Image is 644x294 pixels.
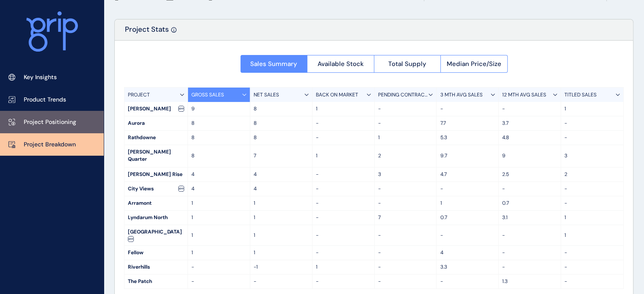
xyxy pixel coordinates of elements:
[316,171,371,178] p: -
[502,278,557,285] p: 1.3
[191,185,246,192] p: 4
[440,214,495,221] p: 0.7
[254,249,309,256] p: 1
[378,264,433,271] p: -
[447,60,501,68] span: Median Price/Size
[124,225,188,246] div: [GEOGRAPHIC_DATA]
[191,278,246,285] p: -
[564,264,620,271] p: -
[191,152,246,159] p: 8
[191,264,246,271] p: -
[124,260,188,274] div: Riverhills
[440,55,508,73] button: Median Price/Size
[316,232,371,239] p: -
[440,278,495,285] p: -
[564,232,620,239] p: 1
[254,120,309,127] p: 8
[378,249,433,256] p: -
[378,171,433,178] p: 3
[440,264,495,271] p: 3.3
[254,134,309,141] p: 8
[388,60,426,68] span: Total Supply
[254,214,309,221] p: 1
[250,60,297,68] span: Sales Summary
[440,91,482,99] p: 3 MTH AVG SALES
[316,120,371,127] p: -
[440,105,495,113] p: -
[502,185,557,192] p: -
[316,214,371,221] p: -
[378,105,433,113] p: -
[191,120,246,127] p: 8
[378,152,433,159] p: 2
[502,91,546,99] p: 12 MTH AVG SALES
[124,116,188,130] div: Aurora
[378,214,433,221] p: 7
[316,200,371,207] p: -
[564,91,597,99] p: TITLED SALES
[316,249,371,256] p: -
[316,91,358,99] p: BACK ON MARKET
[254,105,309,113] p: 8
[124,168,188,181] div: [PERSON_NAME] Rise
[502,264,557,271] p: -
[191,91,224,99] p: GROSS SALES
[564,200,620,207] p: -
[564,278,620,285] p: -
[378,134,433,141] p: 1
[254,264,309,271] p: -1
[191,171,246,178] p: 4
[378,185,433,192] p: -
[440,200,495,207] p: 1
[125,25,169,40] p: Project Stats
[254,200,309,207] p: 1
[254,91,279,99] p: NET SALES
[124,102,188,116] div: [PERSON_NAME]
[24,96,66,104] p: Product Trends
[124,246,188,260] div: Fellow
[191,134,246,141] p: 8
[374,55,441,73] button: Total Supply
[564,105,620,113] p: 1
[378,232,433,239] p: -
[124,211,188,225] div: Lyndarum North
[502,214,557,221] p: 3.1
[502,171,557,178] p: 2.5
[24,118,76,126] p: Project Positioning
[24,140,76,149] p: Project Breakdown
[564,152,620,159] p: 3
[564,185,620,192] p: -
[502,249,557,256] p: -
[440,249,495,256] p: 4
[440,134,495,141] p: 5.3
[378,120,433,127] p: -
[191,105,246,113] p: 9
[502,105,557,113] p: -
[254,152,309,159] p: 7
[378,200,433,207] p: -
[316,278,371,285] p: -
[254,171,309,178] p: 4
[440,120,495,127] p: 7.7
[128,91,150,99] p: PROJECT
[318,60,364,68] span: Available Stock
[240,55,307,73] button: Sales Summary
[440,152,495,159] p: 9.7
[502,232,557,239] p: -
[316,134,371,141] p: -
[191,200,246,207] p: 1
[378,91,429,99] p: PENDING CONTRACTS
[564,134,620,141] p: -
[191,214,246,221] p: 1
[124,131,188,145] div: Rathdowne
[307,55,374,73] button: Available Stock
[502,120,557,127] p: 3.7
[502,200,557,207] p: 0.7
[124,145,188,167] div: [PERSON_NAME] Quarter
[124,196,188,210] div: Arramont
[254,232,309,239] p: 1
[124,182,188,196] div: City Views
[564,214,620,221] p: 1
[378,278,433,285] p: -
[440,171,495,178] p: 4.7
